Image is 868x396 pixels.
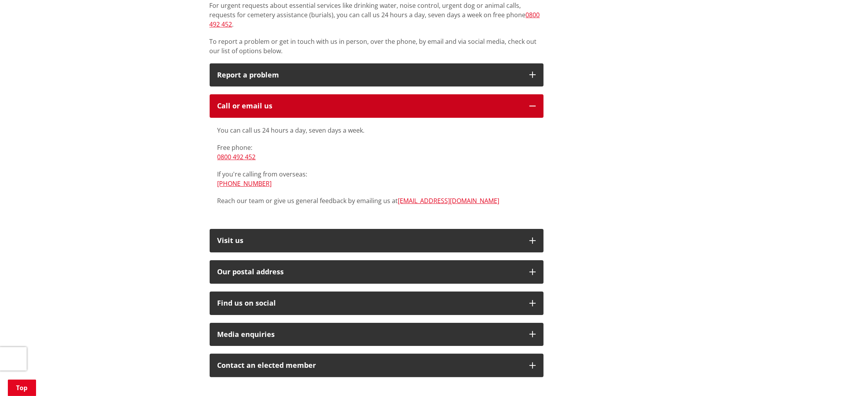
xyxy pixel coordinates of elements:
[8,380,36,396] a: Top
[217,143,536,162] p: Free phone:
[217,331,522,338] div: Media enquiries
[217,362,522,369] p: Contact an elected member
[210,63,544,87] button: Report a problem
[217,196,536,205] p: Reach our team or give us general feedback by emailing us at
[210,260,544,284] button: Our postal address
[398,196,500,205] a: [EMAIL_ADDRESS][DOMAIN_NAME]
[217,179,272,188] a: [PHONE_NUMBER]
[217,299,522,307] div: Find us on social
[210,229,544,252] button: Visit us
[217,153,256,161] a: 0800 492 452
[217,169,536,188] p: If you're calling from overseas:
[210,37,544,56] p: To report a problem or get in touch with us in person, over the phone, by email and via social me...
[832,363,860,391] iframe: Messenger Launcher
[210,292,544,315] button: Find us on social
[217,237,522,245] p: Visit us
[210,94,544,118] button: Call or email us
[217,268,522,276] h2: Our postal address
[210,11,540,29] a: 0800 492 452
[217,71,522,79] p: Report a problem
[210,1,544,29] p: For urgent requests about essential services like drinking water, noise control, urgent dog or an...
[217,126,536,135] p: You can call us 24 hours a day, seven days a week.
[217,102,522,110] div: Call or email us
[210,323,544,346] button: Media enquiries
[210,354,544,377] button: Contact an elected member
